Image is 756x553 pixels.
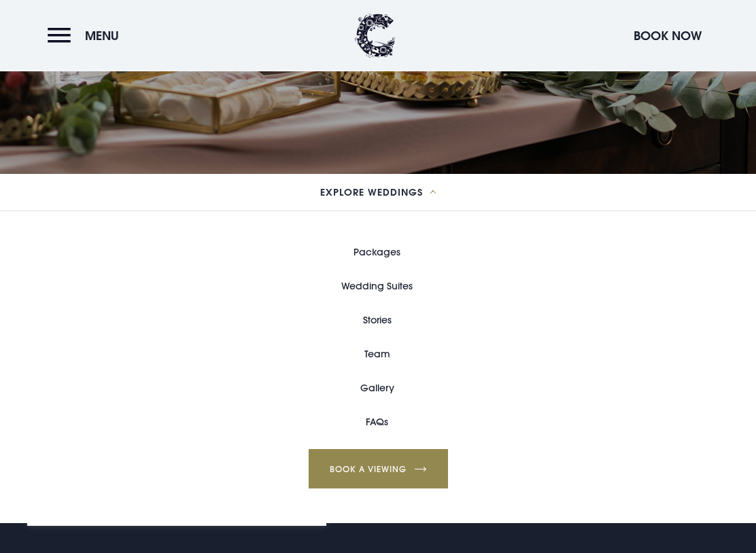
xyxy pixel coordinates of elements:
[354,235,400,269] a: Packages
[341,269,413,303] a: Wedding Suites
[627,21,708,50] button: Book Now
[355,14,396,58] img: Clandeboye Lodge
[320,188,423,197] span: Explore Weddings
[366,405,388,439] a: FAQs
[85,28,119,43] span: Menu
[363,303,392,337] a: Stories
[309,449,448,488] a: Book a Viewing
[360,371,394,405] a: Gallery
[364,337,390,371] a: Team
[48,21,126,50] button: Menu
